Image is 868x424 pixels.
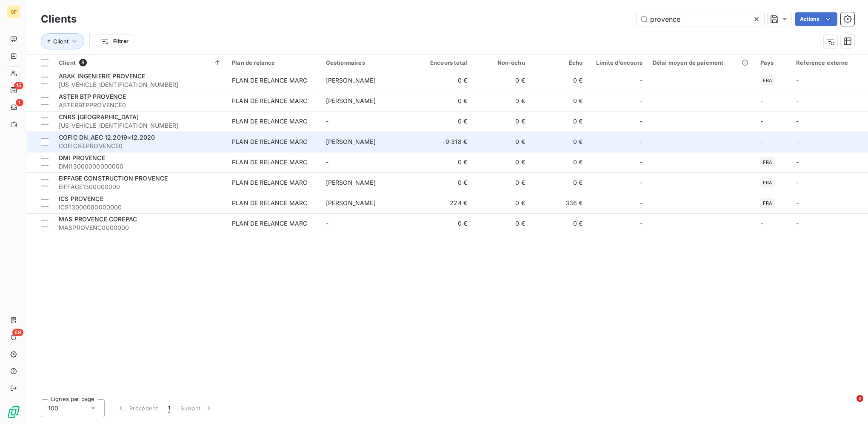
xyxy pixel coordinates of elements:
[326,158,328,166] span: -
[530,213,588,234] td: 0 €
[760,138,763,145] span: -
[14,82,23,89] span: 15
[796,179,799,186] span: -
[59,183,222,191] span: EIFFAGE1300000000
[59,101,222,109] span: ASTERBTPPROVENCE0
[760,97,763,104] span: -
[530,91,588,111] td: 0 €
[472,70,530,91] td: 0 €
[59,223,222,232] span: MASPROVENC0000000
[7,405,20,419] img: Logo LeanPay
[232,178,307,187] div: PLAN DE RELANCE MARC
[760,220,763,227] span: -
[640,178,642,187] span: -
[59,72,146,80] span: ABAK INGENIERIE PROVENCE
[7,5,20,19] div: GF
[477,59,525,66] div: Non-échu
[16,99,23,106] span: 1
[472,213,530,234] td: 0 €
[472,152,530,172] td: 0 €
[326,179,376,186] span: [PERSON_NAME]
[763,180,772,185] span: FRA
[763,78,772,83] span: FRA
[59,93,126,100] span: ASTER BTP PROVENCE
[41,11,77,27] h3: Clients
[795,12,837,26] button: Actions
[232,158,307,166] div: PLAN DE RELANCE MARC
[59,142,222,150] span: COFICIELPROVENCE0
[326,138,376,145] span: [PERSON_NAME]
[857,395,863,402] span: 2
[640,219,642,228] span: -
[232,97,307,105] div: PLAN DE RELANCE MARC
[175,399,218,417] button: Suivant
[326,77,376,84] span: [PERSON_NAME]
[232,76,307,85] div: PLAN DE RELANCE MARC
[530,193,588,213] td: 336 €
[796,59,863,66] div: Reference externe
[760,117,763,125] span: -
[326,117,328,125] span: -
[59,121,222,130] span: [US_VEHICLE_IDENTIFICATION_NUMBER]
[535,59,583,66] div: Échu
[414,172,472,193] td: 0 €
[59,203,222,212] span: ICS13000000000000
[326,220,328,227] span: -
[839,395,859,415] iframe: Intercom live chat
[232,59,316,66] div: Plan de relance
[168,404,170,413] span: 1
[472,91,530,111] td: 0 €
[472,172,530,193] td: 0 €
[59,113,139,120] span: CNRS [GEOGRAPHIC_DATA]
[472,111,530,132] td: 0 €
[59,175,168,182] span: EIFFAGE CONSTRUCTION PROVENCE
[48,404,58,413] span: 100
[653,59,750,66] div: Délai moyen de paiement
[53,38,69,45] span: Client
[232,199,307,207] div: PLAN DE RELANCE MARC
[59,154,105,161] span: DMI PROVENCE
[59,59,76,66] span: Client
[95,34,134,48] button: Filtrer
[59,134,155,141] span: COFIC DN_AEC 12.2019>12.2020
[796,97,799,104] span: -
[763,201,772,206] span: FRA
[111,399,163,417] button: Précédent
[414,70,472,91] td: 0 €
[414,132,472,152] td: -9 318 €
[163,399,175,417] button: 1
[472,193,530,213] td: 0 €
[414,152,472,172] td: 0 €
[326,199,376,206] span: [PERSON_NAME]
[640,76,642,85] span: -
[530,70,588,91] td: 0 €
[59,80,222,89] span: [US_VEHICLE_IDENTIFICATION_NUMBER]
[796,199,799,206] span: -
[640,158,642,166] span: -
[640,117,642,126] span: -
[530,111,588,132] td: 0 €
[796,158,799,166] span: -
[41,33,84,49] button: Client
[637,12,764,26] input: Rechercher
[530,152,588,172] td: 0 €
[414,213,472,234] td: 0 €
[414,91,472,111] td: 0 €
[593,59,642,66] div: Limite d’encours
[760,59,786,66] div: Pays
[59,215,137,223] span: MAS PROVENCE COREPAC
[796,117,799,125] span: -
[12,329,23,336] span: 69
[472,132,530,152] td: 0 €
[326,59,410,66] div: Gestionnaires
[796,77,799,84] span: -
[796,220,799,227] span: -
[640,138,642,146] span: -
[326,97,376,104] span: [PERSON_NAME]
[232,219,307,228] div: PLAN DE RELANCE MARC
[59,162,222,171] span: DMI13000000000000
[232,138,307,146] div: PLAN DE RELANCE MARC
[530,132,588,152] td: 0 €
[640,199,642,207] span: -
[640,97,642,105] span: -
